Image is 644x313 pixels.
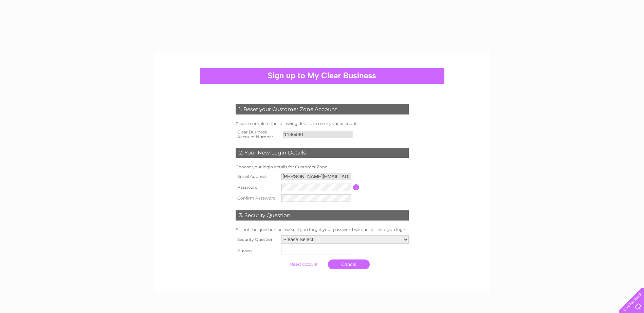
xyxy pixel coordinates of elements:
[236,104,409,114] div: 1. Reset your Customer Zone Account
[234,171,280,182] th: Email Address
[234,163,410,171] td: Choose your login details for Customer Zone.
[283,259,325,269] input: Submit
[234,193,280,204] th: Confirm Password
[234,234,279,245] th: Security Question
[236,210,409,221] div: 3. Security Question
[234,245,279,256] th: Answer
[236,148,409,158] div: 2. Your New Login Details
[328,259,370,269] a: Cancel
[234,128,281,141] th: Clear Business Account Number
[353,184,360,190] input: Information
[234,182,280,193] th: Password
[234,226,410,234] td: Fill out the question below so if you forget your password we can still help you login.
[234,120,410,128] td: Please complete the following details to reset your account.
